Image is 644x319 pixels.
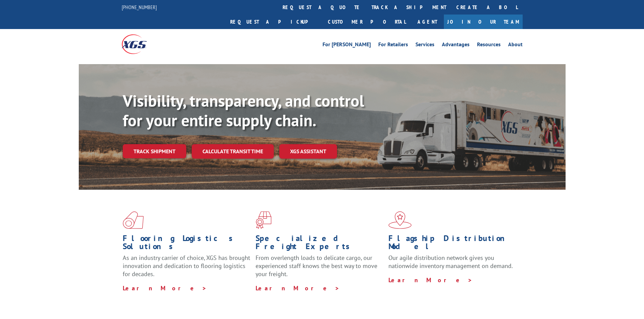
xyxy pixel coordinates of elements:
span: Our agile distribution network gives you nationwide inventory management on demand. [388,254,513,270]
img: xgs-icon-focused-on-flooring-red [256,211,271,229]
a: For [PERSON_NAME] [323,42,371,49]
a: Calculate transit time [192,144,274,159]
a: About [508,42,523,49]
h1: Specialized Freight Experts [256,234,383,254]
b: Visibility, transparency, and control for your entire supply chain. [123,90,364,131]
a: For Retailers [378,42,408,49]
a: Resources [477,42,501,49]
a: Join Our Team [444,15,523,29]
p: From overlength loads to delicate cargo, our experienced staff knows the best way to move your fr... [256,254,383,284]
a: Services [415,42,434,49]
a: XGS ASSISTANT [279,144,337,159]
h1: Flooring Logistics Solutions [123,234,251,254]
h1: Flagship Distribution Model [388,234,516,254]
span: As an industry carrier of choice, XGS has brought innovation and dedication to flooring logistics... [123,254,250,278]
a: Advantages [442,42,470,49]
a: Learn More > [388,276,473,284]
img: xgs-icon-flagship-distribution-model-red [388,211,412,229]
img: xgs-icon-total-supply-chain-intelligence-red [123,211,144,229]
a: Customer Portal [323,15,411,29]
a: Learn More > [256,284,340,292]
a: [PHONE_NUMBER] [122,4,157,10]
a: Request a pickup [225,15,323,29]
a: Learn More > [123,284,207,292]
a: Track shipment [123,144,186,158]
a: Agent [411,15,444,29]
